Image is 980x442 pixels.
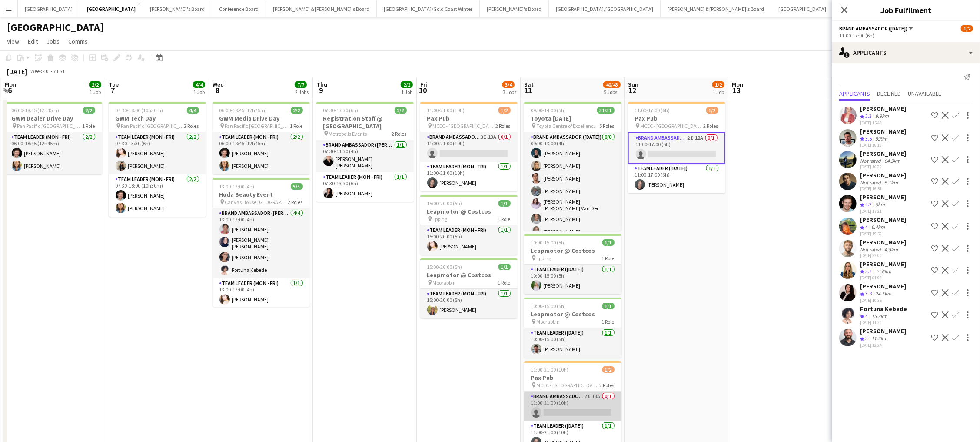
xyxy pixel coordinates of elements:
[860,298,906,303] div: [DATE] 10:35
[420,114,518,122] h3: Pax Pub
[839,90,870,97] span: Applicants
[323,107,359,114] span: 07:30-13:30 (6h)
[109,102,206,217] app-job-card: 07:30-18:00 (10h30m)4/4GWM Tech Day Pan Pacific [GEOGRAPHIC_DATA]2 RolesTeam Leader (Mon - Fri)2/...
[865,113,872,119] span: 3.3
[628,114,725,122] h3: Pax Pub
[524,265,621,294] app-card-role: Team Leader ([DATE])1/110:00-15:00 (5h)[PERSON_NAME]
[523,85,534,95] span: 11
[874,290,893,298] div: 24.5km
[839,25,914,32] button: Brand Ambassador ([DATE])
[498,216,511,222] span: 1 Role
[839,25,907,32] span: Brand Ambassador (Sunday)
[83,123,95,129] span: 1 Role
[65,36,91,47] a: Comms
[661,0,771,17] button: [PERSON_NAME] & [PERSON_NAME]'s Board
[870,335,889,342] div: 11.2km
[7,37,19,45] span: View
[531,366,569,373] span: 11:00-21:00 (10h)
[860,120,906,126] div: [DATE] 15:43
[143,0,212,17] button: [PERSON_NAME]'s Board
[266,0,377,17] button: [PERSON_NAME] & [PERSON_NAME]'s Board
[531,239,566,246] span: 10:00-15:00 (5h)
[908,90,941,97] span: Unavailable
[316,172,414,202] app-card-role: Team Leader (Mon - Fri)1/107:30-13:30 (6h)[PERSON_NAME]
[641,123,704,129] span: MCEC - [GEOGRAPHIC_DATA]
[109,114,206,122] h3: GWM Tech Day
[420,80,427,88] span: Fri
[860,105,906,113] div: [PERSON_NAME]
[874,201,887,208] div: 8km
[480,0,549,17] button: [PERSON_NAME]'s Board
[874,135,889,143] div: 999m
[961,25,973,32] span: 1/2
[524,234,621,294] div: 10:00-15:00 (5h)1/1Leapmotor @ Costcos Epping1 RoleTeam Leader ([DATE])1/110:00-15:00 (5h)[PERSON...
[865,268,872,275] span: 3.7
[537,123,600,129] span: Toyota Centre of Excellence - [GEOGRAPHIC_DATA]
[524,310,621,318] h3: Leapmotor @ Costcos
[531,303,566,309] span: 10:00-15:00 (5h)
[865,313,868,319] span: 4
[865,290,872,297] span: 3.8
[7,21,104,34] h1: [GEOGRAPHIC_DATA]
[628,80,638,88] span: Sun
[395,107,407,114] span: 2/2
[213,114,310,122] h3: GWM Media Drive Day
[603,81,621,88] span: 40/43
[839,32,973,39] div: 11:00-17:00 (6h)
[109,132,206,174] app-card-role: Team Leader (Mon - Fri)2/207:30-13:30 (6h)[PERSON_NAME][PERSON_NAME]
[116,107,163,114] span: 07:30-18:00 (10h30m)
[883,179,900,186] div: 5.1km
[5,80,16,88] span: Mon
[420,195,518,255] div: 15:00-20:00 (5h)1/1Leapmotor @ Costcos Epping1 RoleTeam Leader (Mon - Fri)1/115:00-20:00 (5h)[PER...
[213,278,310,308] app-card-role: Team Leader (Mon - Fri)1/113:00-17:00 (4h)[PERSON_NAME]
[860,157,883,164] div: Not rated
[524,392,621,421] app-card-role: Brand Ambassador ([DATE])2I13A0/111:00-21:00 (10h)
[860,275,906,281] div: [DATE] 01:03
[291,107,303,114] span: 2/2
[524,328,621,358] app-card-role: Team Leader ([DATE])1/110:00-15:00 (5h)[PERSON_NAME]
[193,81,205,88] span: 4/4
[600,382,615,388] span: 2 Roles
[213,178,310,307] div: 13:00-17:00 (4h)5/5Huda Beauty Event Canvas House [GEOGRAPHIC_DATA]2 RolesBrand Ambassador ([PERS...
[5,114,102,122] h3: GWM Dealer Drive Day
[401,89,412,95] div: 1 Job
[860,305,907,313] div: Fortuna Kebede
[90,89,101,95] div: 1 Job
[865,335,868,342] span: 3
[860,327,906,335] div: [PERSON_NAME]
[524,298,621,358] div: 10:00-15:00 (5h)1/1Leapmotor @ Costcos Moorabbin1 RoleTeam Leader ([DATE])1/110:00-15:00 (5h)[PER...
[211,85,224,95] span: 8
[860,164,906,170] div: [DATE] 16:20
[860,142,906,148] div: [DATE] 16:18
[54,68,65,74] div: AEST
[219,107,267,114] span: 06:00-18:45 (12h45m)
[43,36,63,47] a: Jobs
[316,140,414,172] app-card-role: Brand Ambassador ([PERSON_NAME])1/107:30-11:30 (4h)[PERSON_NAME] [PERSON_NAME]
[498,200,511,207] span: 1/1
[731,85,743,95] span: 13
[874,268,893,275] div: 14.6km
[832,42,980,63] div: Applicants
[627,85,638,95] span: 12
[28,37,38,45] span: Edit
[712,81,724,88] span: 1/2
[5,102,102,174] app-job-card: 06:00-18:45 (12h45m)2/2GWM Dealer Drive Day Pan Pacific [GEOGRAPHIC_DATA]1 RoleTeam Leader (Mon -...
[3,36,23,47] a: View
[524,102,621,231] div: 09:00-14:00 (5h)31/31Toyota [DATE] Toyota Centre of Excellence - [GEOGRAPHIC_DATA]5 RolesBrand Am...
[288,199,303,205] span: 2 Roles
[870,313,889,320] div: 15.3km
[604,89,620,95] div: 5 Jobs
[602,239,615,246] span: 1/1
[392,131,407,137] span: 2 Roles
[860,171,906,179] div: [PERSON_NAME]
[329,131,367,137] span: Metropolis Events
[420,208,518,215] h3: Leapmotor @ Costcos
[874,113,890,120] div: 9.9km
[865,201,872,208] span: 4.2
[427,107,465,114] span: 11:00-21:00 (10h)
[420,258,518,318] app-job-card: 15:00-20:00 (5h)1/1Leapmotor @ Costcos Moorabbin1 RoleTeam Leader (Mon - Fri)1/115:00-20:00 (5h)[...
[602,318,615,325] span: 1 Role
[68,37,88,45] span: Comms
